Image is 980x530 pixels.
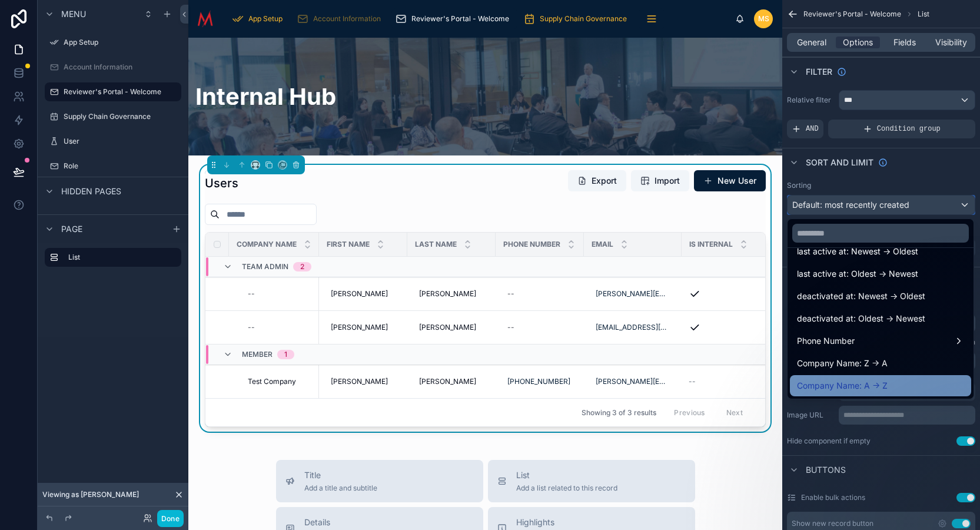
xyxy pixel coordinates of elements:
[503,372,577,391] a: [PHONE_NUMBER]
[198,9,213,28] img: App logo
[689,377,696,386] span: --
[248,323,255,332] div: --
[304,483,377,493] span: Add a title and subtitle
[414,372,489,391] a: [PERSON_NAME]
[503,284,577,303] a: --
[411,14,509,24] span: Reviewer's Portal - Welcome
[243,284,312,303] a: --
[419,289,476,299] span: [PERSON_NAME]
[516,469,617,481] span: List
[419,377,476,386] span: [PERSON_NAME]
[503,318,577,337] a: --
[242,262,288,271] span: Team Admin
[195,88,336,105] h1: Internal Hub
[797,356,888,370] span: Company Name: Z -> A
[331,377,388,386] span: [PERSON_NAME]
[797,244,918,259] span: last active at: Newest -> Oldest
[326,318,400,337] a: [PERSON_NAME]
[596,323,670,332] a: [EMAIL_ADDRESS][DOMAIN_NAME]
[540,14,627,24] span: Supply Chain Governance
[327,240,370,249] span: First name
[242,350,273,359] span: Member
[592,240,613,249] span: Email
[300,262,304,271] div: 2
[582,408,656,418] span: Showing 3 of 3 results
[797,289,925,303] span: deactivated at: Newest -> Oldest
[415,240,457,249] span: Last name
[507,323,514,332] div: --
[276,460,483,502] button: TitleAdd a title and subtitle
[516,483,617,493] span: Add a list related to this record
[243,318,312,337] a: --
[488,460,695,502] button: ListAdd a list related to this record
[797,312,925,326] span: deactivated at: Oldest -> Newest
[507,289,514,299] div: --
[228,8,291,29] a: App Setup
[797,379,888,393] span: Company Name: A -> Z
[507,377,570,386] a: [PHONE_NUMBER]
[758,14,769,24] span: MS
[313,14,381,24] span: Account Information
[745,442,980,524] iframe: Intercom notifications message
[284,350,287,359] div: 1
[568,170,626,191] button: Export
[596,377,670,386] a: [PERSON_NAME][EMAIL_ADDRESS][PERSON_NAME][DOMAIN_NAME]
[655,175,680,187] span: Import
[391,8,517,29] a: Reviewer's Portal - Welcome
[591,318,675,337] a: [EMAIL_ADDRESS][DOMAIN_NAME]
[222,6,735,32] div: scrollable content
[516,516,622,528] span: Highlights
[419,323,476,332] span: [PERSON_NAME]
[304,469,377,481] span: Title
[248,14,283,24] span: App Setup
[326,372,400,391] a: [PERSON_NAME]
[331,289,388,299] span: [PERSON_NAME]
[331,323,388,332] span: [PERSON_NAME]
[243,372,312,391] a: Test Company
[304,516,406,528] span: Details
[293,8,389,29] a: Account Information
[205,175,238,191] h1: Users
[591,372,675,391] a: [PERSON_NAME][EMAIL_ADDRESS][PERSON_NAME][DOMAIN_NAME]
[248,289,255,299] div: --
[520,8,635,29] a: Supply Chain Governance
[414,318,489,337] a: [PERSON_NAME]
[694,170,766,191] button: New User
[414,284,489,303] a: [PERSON_NAME]
[797,334,855,348] span: Phone Number
[689,377,763,386] a: --
[248,377,296,386] span: Test Company
[689,240,733,249] span: Is internal
[631,170,689,191] button: Import
[503,240,560,249] span: Phone Number
[326,284,400,303] a: [PERSON_NAME]
[591,284,675,303] a: [PERSON_NAME][EMAIL_ADDRESS][DOMAIN_NAME]
[237,240,297,249] span: Company Name
[797,267,918,281] span: last active at: Oldest -> Newest
[596,289,670,299] a: [PERSON_NAME][EMAIL_ADDRESS][DOMAIN_NAME]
